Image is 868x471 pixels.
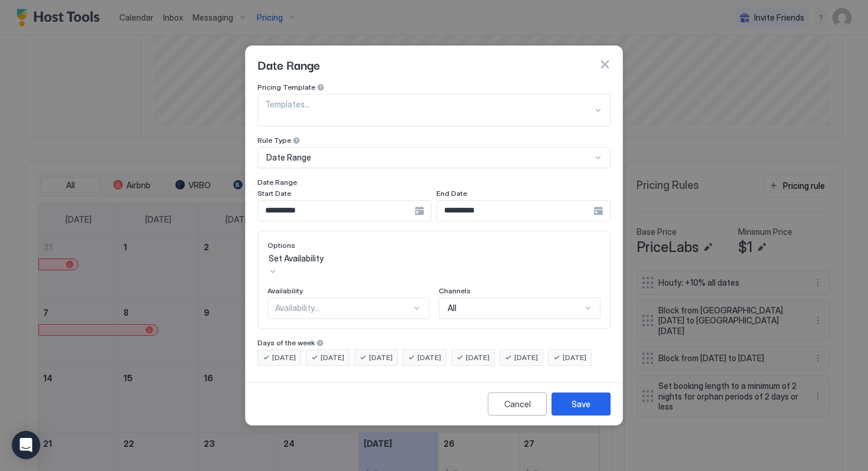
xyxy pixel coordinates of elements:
div: Cancel [504,398,531,410]
div: Save [572,398,590,410]
input: Input Field [437,201,593,221]
span: [DATE] [417,352,441,363]
span: Date Range [266,152,311,163]
span: [DATE] [563,352,586,363]
div: Open Intercom Messenger [12,431,40,459]
span: End Date [436,189,467,198]
span: All [448,303,456,313]
span: Start Date [257,189,291,198]
span: Date Range [257,178,297,187]
input: Input Field [258,201,415,221]
span: Days of the week [257,338,315,347]
button: Save [552,392,611,416]
div: Availability... [275,303,412,313]
span: Options [267,241,295,250]
span: Set Availability [269,253,324,264]
button: Cancel [488,392,547,416]
span: Channels [439,286,471,295]
span: [DATE] [272,352,296,363]
span: [DATE] [321,352,344,363]
span: [DATE] [369,352,393,363]
span: Pricing Template [257,83,315,91]
div: Templates... [265,99,593,110]
span: Date Range [257,55,320,73]
span: [DATE] [514,352,538,363]
span: Availability [267,286,303,295]
span: Rule Type [257,136,291,145]
span: [DATE] [466,352,490,363]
